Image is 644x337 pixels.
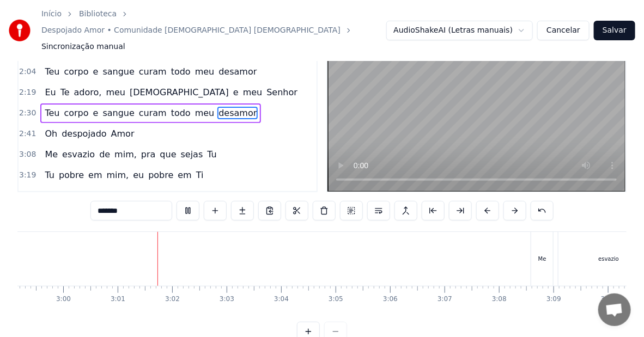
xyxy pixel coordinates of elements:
span: e [232,86,240,99]
div: 3:03 [220,295,234,304]
div: 3:09 [546,295,561,304]
span: de [98,148,111,161]
button: Salvar [594,21,635,40]
span: Sincronização manual [41,41,125,52]
span: curam [138,107,168,119]
a: Início [41,9,62,20]
div: 3:00 [56,295,71,304]
button: Cancelar [537,21,590,40]
span: 3:08 [19,149,36,160]
span: sangue [101,65,135,78]
span: mim, [106,169,130,181]
span: Tu [206,148,217,161]
span: [DEMOGRAPHIC_DATA] [129,86,230,99]
span: corpo [63,107,90,119]
img: youka [9,20,31,41]
span: e [92,65,100,78]
span: que [159,148,177,161]
span: 2:19 [19,87,36,98]
span: Oh [44,127,58,140]
span: esvazio [61,148,96,161]
div: 3:04 [274,295,289,304]
span: meu [105,86,126,99]
span: 2:30 [19,108,36,119]
span: em [177,169,192,181]
span: Senhor [265,86,299,99]
span: pobre [58,169,85,181]
div: esvazio [599,255,619,263]
span: curam [138,65,168,78]
span: pobre [147,169,174,181]
span: desejar [227,189,262,202]
span: Eu [44,86,57,99]
span: adoro, [73,86,103,99]
span: união, [120,189,149,202]
a: Despojado Amor • Comunidade [DEMOGRAPHIC_DATA] [DEMOGRAPHIC_DATA] [41,25,341,36]
span: [PERSON_NAME] [44,189,118,202]
span: meu [242,86,264,99]
span: Teu [44,65,60,78]
div: 3:07 [438,295,452,304]
span: despojado [60,127,107,140]
div: 3:01 [111,295,125,304]
div: Me [538,255,546,263]
span: todo [170,65,192,78]
span: Ti [195,169,205,181]
div: 3:05 [329,295,343,304]
span: Tu [44,169,55,181]
span: desamor [217,65,258,78]
span: todo [170,107,192,119]
nav: breadcrumb [41,9,386,52]
span: meu [194,65,216,78]
span: eu [132,169,145,181]
span: Amor [110,127,136,140]
span: 3:26 [19,191,36,201]
span: em [87,169,103,181]
span: desamor [217,107,258,119]
div: 3:08 [492,295,507,304]
span: céu [162,189,180,202]
span: 2:41 [19,128,36,139]
a: Bate-papo aberto [598,293,631,326]
span: corpo [63,65,90,78]
span: sangue [101,107,135,119]
span: Te [59,86,71,99]
div: 3:06 [383,295,398,304]
span: 3:19 [19,170,36,181]
span: mim, [113,148,138,161]
span: sejas [180,148,204,161]
span: me [181,189,197,202]
span: fazes [200,189,225,202]
span: Teu [44,107,60,119]
span: o [152,189,160,202]
span: Me [44,148,59,161]
span: 2:04 [19,66,36,77]
span: pra [140,148,157,161]
div: 3:02 [165,295,180,304]
span: e [92,107,100,119]
div: 3:10 [601,295,616,304]
a: Biblioteca [79,9,117,20]
span: meu [194,107,216,119]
